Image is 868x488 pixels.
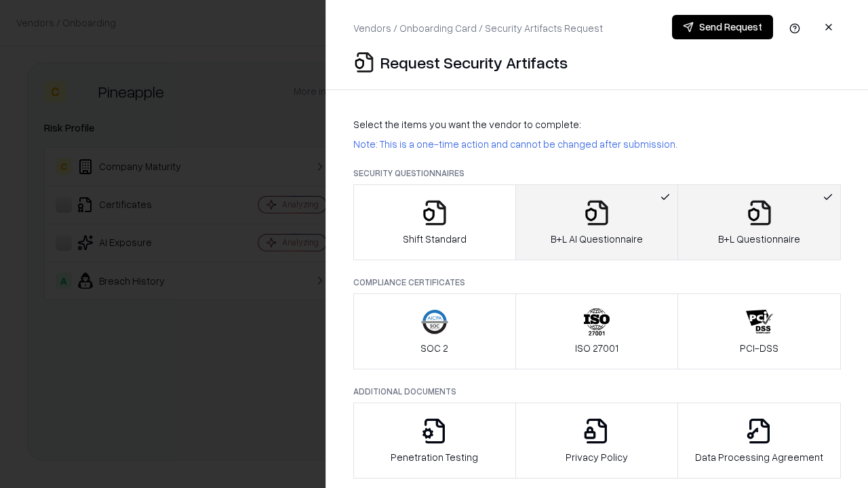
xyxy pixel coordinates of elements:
p: Privacy Policy [566,450,628,464]
p: Shift Standard [403,232,467,246]
button: ISO 27001 [515,293,679,369]
p: Select the items you want the vendor to complete: [353,117,841,131]
button: Send Request [672,15,773,39]
p: B+L AI Questionnaire [551,232,643,246]
p: Data Processing Agreement [695,450,823,464]
button: Data Processing Agreement [677,403,841,479]
button: Penetration Testing [353,403,516,479]
p: Compliance Certificates [353,277,841,288]
p: Security Questionnaires [353,167,841,179]
button: B+L Questionnaire [677,184,841,260]
button: PCI-DSS [677,293,841,369]
button: SOC 2 [353,293,516,369]
p: PCI-DSS [740,341,778,355]
button: Privacy Policy [515,403,679,479]
button: B+L AI Questionnaire [515,184,679,260]
p: Vendors / Onboarding Card / Security Artifacts Request [353,21,603,35]
p: Penetration Testing [391,450,478,464]
p: ISO 27001 [575,341,618,355]
p: Note: This is a one-time action and cannot be changed after submission. [353,137,841,151]
p: Request Security Artifacts [380,52,568,73]
button: Shift Standard [353,184,516,260]
p: B+L Questionnaire [718,232,800,246]
p: Additional Documents [353,386,841,397]
p: SOC 2 [420,341,448,355]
